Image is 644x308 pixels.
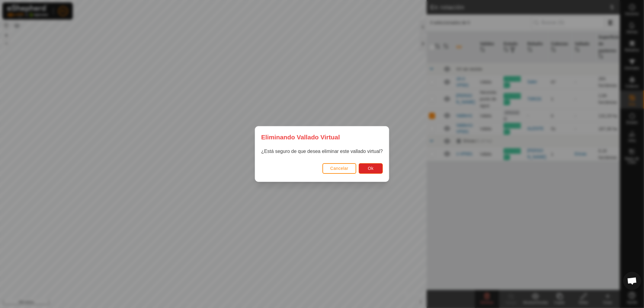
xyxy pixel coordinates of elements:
[261,132,340,142] span: Eliminando Vallado Virtual
[623,272,641,290] div: Chat abierto
[330,166,348,171] span: Cancelar
[261,148,383,155] p: ¿Está seguro de que desea eliminar este vallado virtual?
[359,163,383,174] button: Ok
[368,166,374,171] span: Ok
[322,163,356,174] button: Cancelar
